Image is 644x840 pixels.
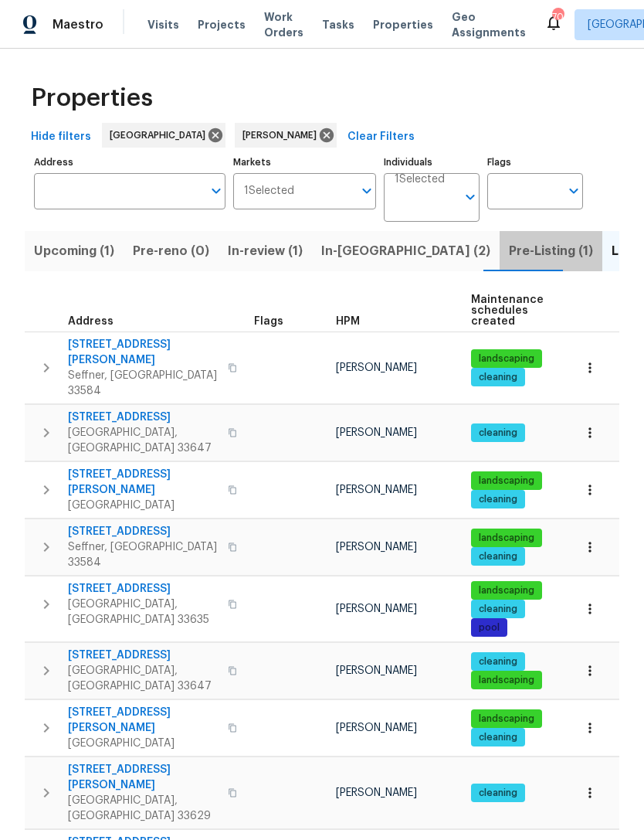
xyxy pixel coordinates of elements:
[321,240,490,262] span: In-[GEOGRAPHIC_DATA] (2)
[68,597,219,627] span: [GEOGRAPHIC_DATA], [GEOGRAPHIC_DATA] 33635
[471,294,544,327] span: Maintenance schedules created
[473,603,524,616] span: cleaning
[34,240,114,262] span: Upcoming (1)
[473,731,524,744] span: cleaning
[68,663,219,694] span: [GEOGRAPHIC_DATA], [GEOGRAPHIC_DATA] 33647
[68,539,219,570] span: Seffner, [GEOGRAPHIC_DATA] 33584
[244,185,294,198] span: 1 Selected
[34,158,225,167] label: Address
[322,19,354,30] span: Tasks
[473,655,524,668] span: cleaning
[242,128,323,143] span: [PERSON_NAME]
[235,123,337,148] div: [PERSON_NAME]
[31,90,153,106] span: Properties
[452,9,526,40] span: Geo Assignments
[133,240,209,262] span: Pre-reno (0)
[336,427,417,438] span: [PERSON_NAME]
[473,427,524,440] span: cleaning
[509,240,593,262] span: Pre-Listing (1)
[68,762,219,793] span: [STREET_ADDRESS][PERSON_NAME]
[473,787,524,800] span: cleaning
[68,581,219,597] span: [STREET_ADDRESS]
[473,532,541,545] span: landscaping
[68,705,219,736] span: [STREET_ADDRESS][PERSON_NAME]
[53,17,103,32] span: Maestro
[68,410,219,425] span: [STREET_ADDRESS]
[264,9,303,40] span: Work Orders
[68,316,114,327] span: Address
[384,158,480,167] label: Individuals
[459,186,481,208] button: Open
[228,240,303,262] span: In-review (1)
[336,316,360,327] span: HPM
[25,123,97,151] button: Hide filters
[473,371,524,384] span: cleaning
[552,9,563,25] div: 70
[473,584,541,597] span: landscaping
[341,123,421,151] button: Clear Filters
[68,524,219,539] span: [STREET_ADDRESS]
[68,368,219,399] span: Seffner, [GEOGRAPHIC_DATA] 33584
[563,180,585,202] button: Open
[205,180,227,202] button: Open
[473,621,506,634] span: pool
[102,123,225,148] div: [GEOGRAPHIC_DATA]
[473,550,524,563] span: cleaning
[68,793,219,824] span: [GEOGRAPHIC_DATA], [GEOGRAPHIC_DATA] 33629
[473,493,524,506] span: cleaning
[68,736,219,751] span: [GEOGRAPHIC_DATA]
[487,158,583,167] label: Flags
[356,180,378,202] button: Open
[336,485,417,495] span: [PERSON_NAME]
[147,17,179,32] span: Visits
[336,787,417,798] span: [PERSON_NAME]
[233,158,377,167] label: Markets
[473,352,541,366] span: landscaping
[473,712,541,726] span: landscaping
[336,604,417,614] span: [PERSON_NAME]
[347,128,415,147] span: Clear Filters
[68,337,219,368] span: [STREET_ADDRESS][PERSON_NAME]
[336,362,417,373] span: [PERSON_NAME]
[198,17,246,32] span: Projects
[68,498,219,513] span: [GEOGRAPHIC_DATA]
[336,542,417,553] span: [PERSON_NAME]
[473,474,541,488] span: landscaping
[254,316,283,327] span: Flags
[473,674,541,687] span: landscaping
[336,723,417,733] span: [PERSON_NAME]
[373,17,433,32] span: Properties
[68,648,219,663] span: [STREET_ADDRESS]
[336,665,417,676] span: [PERSON_NAME]
[31,128,91,147] span: Hide filters
[395,173,445,186] span: 1 Selected
[68,425,219,456] span: [GEOGRAPHIC_DATA], [GEOGRAPHIC_DATA] 33647
[68,467,219,498] span: [STREET_ADDRESS][PERSON_NAME]
[110,128,212,143] span: [GEOGRAPHIC_DATA]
